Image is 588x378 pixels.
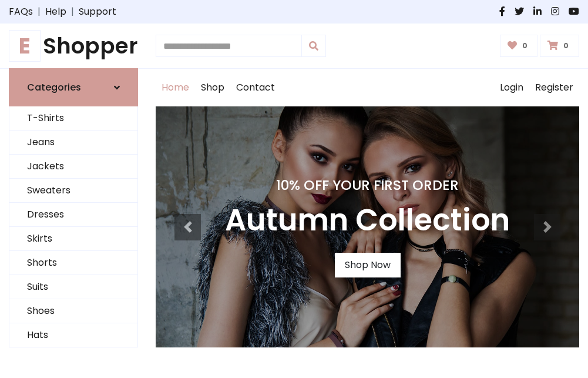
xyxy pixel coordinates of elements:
[335,253,401,277] a: Shop Now
[529,69,579,106] a: Register
[195,69,230,106] a: Shop
[230,69,281,106] a: Contact
[66,5,79,19] span: |
[9,251,137,275] a: Shorts
[225,177,510,193] h4: 10% Off Your First Order
[9,227,137,251] a: Skirts
[27,82,81,93] h6: Categories
[33,5,45,19] span: |
[560,41,572,51] span: 0
[9,33,138,59] h1: Shopper
[9,323,137,347] a: Hats
[9,33,138,59] a: EShopper
[519,41,530,51] span: 0
[156,69,195,106] a: Home
[9,30,41,62] span: E
[9,275,137,299] a: Suits
[9,155,137,179] a: Jackets
[9,299,137,323] a: Shoes
[500,35,538,57] a: 0
[9,203,137,227] a: Dresses
[494,69,529,106] a: Login
[9,5,33,19] a: FAQs
[45,5,66,19] a: Help
[9,106,137,131] a: T-Shirts
[9,131,137,155] a: Jeans
[225,203,510,239] h3: Autumn Collection
[9,68,138,106] a: Categories
[9,179,137,203] a: Sweaters
[540,35,579,57] a: 0
[79,5,116,19] a: Support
